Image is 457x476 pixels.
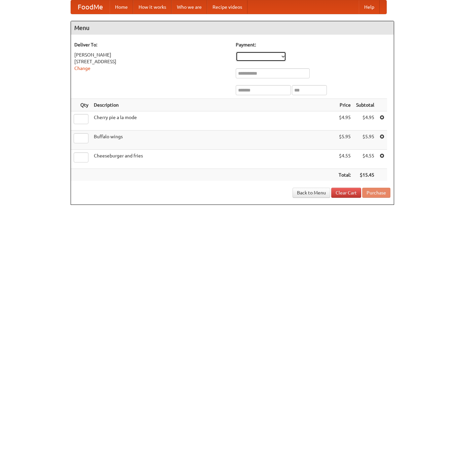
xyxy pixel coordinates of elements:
[362,188,390,198] button: Purchase
[71,0,110,14] a: FoodMe
[91,150,336,169] td: Cheeseburger and fries
[293,188,330,198] a: Back to Menu
[91,131,336,150] td: Buffalo wings
[74,66,90,71] a: Change
[91,111,336,131] td: Cherry pie a la mode
[336,99,353,111] th: Price
[353,99,377,111] th: Subtotal
[74,41,229,48] h5: Deliver To:
[331,188,361,198] a: Clear Cart
[336,131,353,150] td: $5.95
[236,41,390,48] h5: Payment:
[207,0,247,14] a: Recipe videos
[353,169,377,181] th: $15.45
[359,0,380,14] a: Help
[336,169,353,181] th: Total:
[336,150,353,169] td: $4.55
[353,131,377,150] td: $5.95
[353,150,377,169] td: $4.55
[336,111,353,131] td: $4.95
[91,99,336,111] th: Description
[74,58,229,65] div: [STREET_ADDRESS]
[353,111,377,131] td: $4.95
[74,51,229,58] div: [PERSON_NAME]
[71,99,91,111] th: Qty
[71,21,394,35] h4: Menu
[133,0,172,14] a: How it works
[172,0,207,14] a: Who we are
[110,0,133,14] a: Home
